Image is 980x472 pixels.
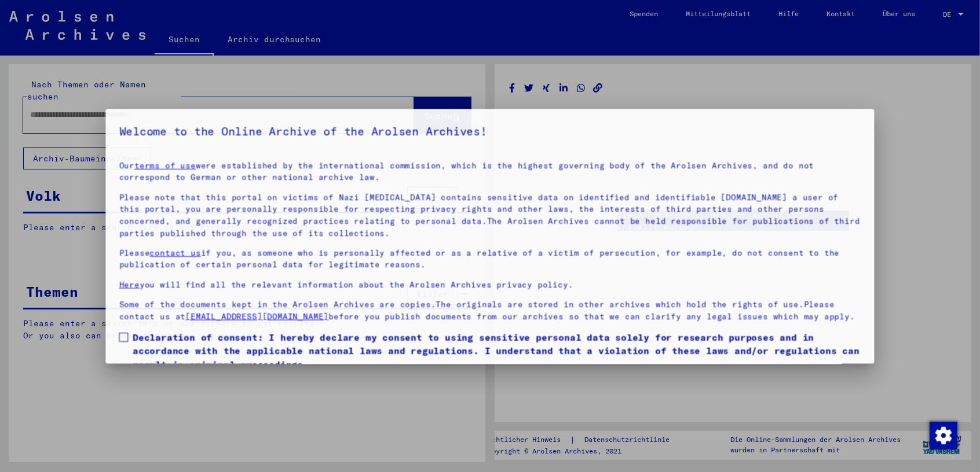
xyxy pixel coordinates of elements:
[143,248,195,259] a: contact us
[112,191,868,239] p: Please note that this portal on victims of Nazi [MEDICAL_DATA] contains sensitive data on identif...
[112,300,868,325] p: Some of the documents kept in the Arolsen Archives are copies.The originals are stored in other a...
[930,422,957,449] img: Einwilligung ändern
[180,313,326,323] a: [EMAIL_ADDRESS][DOMAIN_NAME]
[112,280,868,292] p: you will find all the relevant information about the Arolsen Archives privacy policy.
[112,248,868,272] p: Please if you, as someone who is personally affected or as a relative of a victim of persecution,...
[127,159,190,169] a: terms of use
[112,281,133,291] a: Here
[112,158,868,183] p: Our were established by the international commission, which is the highest governing body of the ...
[112,120,868,139] h5: Welcome to the Online Archive of the Arolsen Archives!
[126,334,867,373] font: Declaration of consent: I hereby declare my consent to using sensitive personal data solely for r...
